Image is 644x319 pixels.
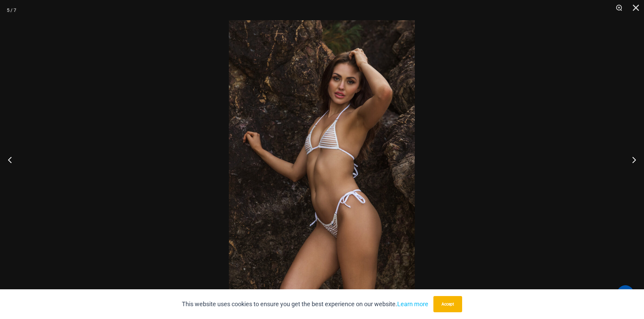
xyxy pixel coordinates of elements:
button: Next [619,143,644,177]
div: 5 / 7 [7,5,16,15]
img: Tide Lines White 308 Tri Top 470 Thong 03 [229,20,415,299]
button: Accept [433,296,462,312]
a: Learn more [397,300,428,308]
p: This website uses cookies to ensure you get the best experience on our website. [182,299,428,309]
